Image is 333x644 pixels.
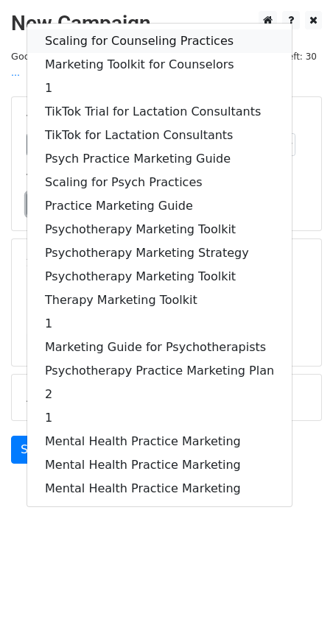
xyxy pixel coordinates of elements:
a: Marketing Guide for Psychotherapists [27,336,292,359]
a: TikTok for Lactation Consultants [27,124,292,147]
a: Mental Health Practice Marketing [27,430,292,453]
a: 1 [27,406,292,430]
a: 1 [27,77,292,100]
a: Mental Health Practice Marketing [27,453,292,477]
a: Psychotherapy Marketing Toolkit [27,218,292,241]
h2: New Campaign [11,11,322,36]
a: Practice Marketing Guide [27,194,292,218]
a: Scaling for Counseling Practices [27,29,292,53]
a: Marketing Toolkit for Counselors [27,53,292,77]
a: Scaling for Psych Practices [27,171,292,194]
a: Psych Practice Marketing Guide [27,147,292,171]
a: Psychotherapy Practice Marketing Plan [27,359,292,383]
small: Google Sheet: [11,51,216,79]
iframe: Chat Widget [259,573,333,644]
a: 2 [27,383,292,406]
a: Psychotherapy Marketing Strategy [27,241,292,265]
a: Mental Health Practice Marketing [27,477,292,500]
a: Therapy Marketing Toolkit [27,289,292,312]
a: TikTok Trial for Lactation Consultants [27,100,292,124]
a: 1 [27,312,292,336]
a: Send [11,436,60,464]
a: Psychotherapy Marketing Toolkit [27,265,292,289]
